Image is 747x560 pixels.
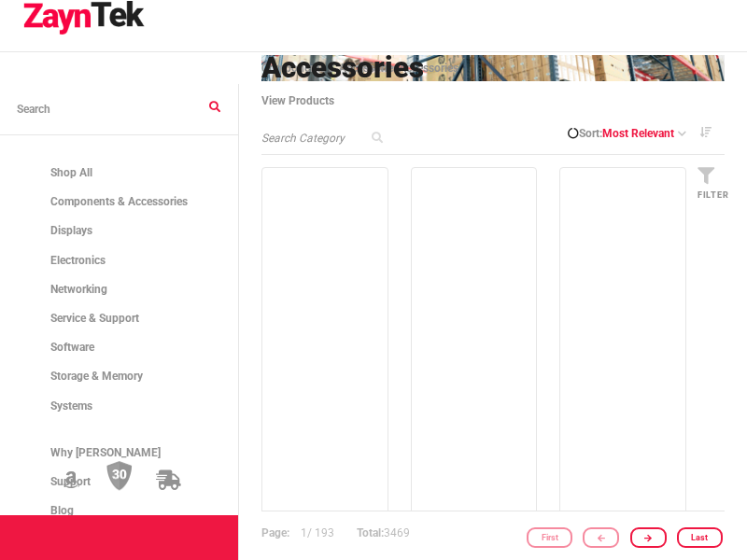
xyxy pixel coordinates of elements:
span: Electronics [50,254,106,267]
a: Components & Accessories [17,188,221,217]
span: Why [PERSON_NAME] [50,446,161,459]
a: View Products [261,92,347,110]
a: Displays [17,217,221,245]
a: Storage & Memory [17,362,221,391]
span: Components & Accessories [50,195,188,208]
span: Shop All [50,166,92,179]
a: Electronics [17,246,221,275]
h1: Accessories [261,55,725,81]
p: 3469 [345,511,421,554]
a: Last [677,528,723,549]
strong: Page: [261,526,289,539]
a: Service & Support [17,304,221,333]
span: Systems [50,399,92,413]
a: Software [17,333,221,362]
span: Storage & Memory [50,370,143,383]
strong: Total: [357,526,384,539]
span: Software [50,341,94,354]
span: Service & Support [50,312,139,325]
input: Search Category [261,130,389,147]
a: Systems [17,392,221,421]
img: logo [22,1,146,35]
a: Shop All [17,159,221,188]
a: Networking [17,275,221,304]
p: Filter [698,188,713,203]
span: Displays [50,224,92,237]
p: / 193 [261,511,345,554]
a: Why [PERSON_NAME] [17,439,221,468]
span: Most Relevant [602,127,674,140]
img: 30 Day Return Policy [106,460,133,492]
a: Sort: [579,125,686,143]
a: Descending [686,121,725,143]
span: Networking [50,283,107,296]
span: 1 [301,526,307,539]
